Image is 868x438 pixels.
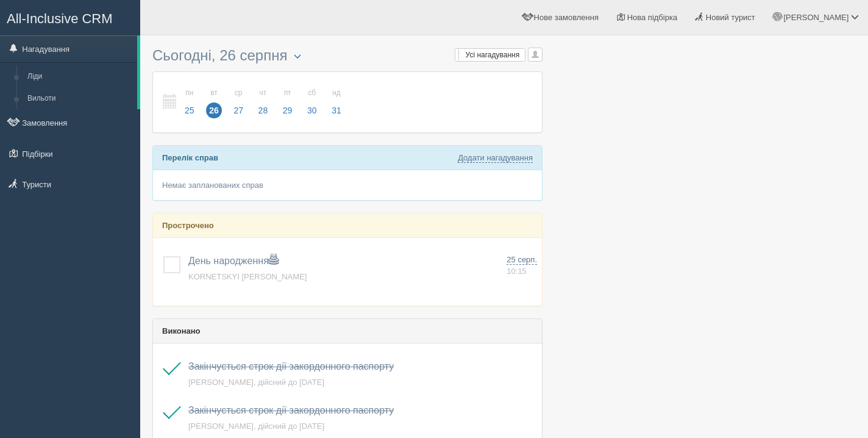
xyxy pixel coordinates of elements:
[255,88,271,98] small: чт
[329,88,344,98] small: нд
[7,11,113,26] span: All-Inclusive CRM
[162,221,214,230] b: Прострочено
[329,102,344,118] span: 31
[152,48,542,65] h3: Сьогодні, 26 серпня
[182,88,197,98] small: пн
[1,1,140,34] a: All-Inclusive CRM
[255,102,271,118] span: 28
[230,102,246,118] span: 27
[188,272,307,281] a: KORNETSKYI [PERSON_NAME]
[507,254,537,277] a: 25 серп. 10:15
[507,255,537,265] span: 25 серп.
[182,102,197,118] span: 25
[627,13,678,22] span: Нова підбірка
[202,81,226,123] a: вт 26
[188,361,394,372] a: Закінчується строк дії закордонного паспорту
[507,267,527,276] span: 10:15
[706,13,755,22] span: Новий турист
[466,51,520,59] span: Усі нагадування
[188,256,279,266] a: День народження
[458,153,533,163] a: Додати нагадування
[301,81,324,123] a: сб 30
[230,88,246,98] small: ср
[783,13,848,22] span: [PERSON_NAME]
[206,88,222,98] small: вт
[304,88,320,98] small: сб
[534,13,599,22] span: Нове замовлення
[280,88,296,98] small: пт
[22,66,137,88] a: Ліди
[178,81,201,123] a: пн 25
[227,81,250,123] a: ср 27
[162,326,201,336] b: Виконано
[304,102,320,118] span: 30
[188,378,324,387] a: [PERSON_NAME], дійсний до [DATE]
[325,81,345,123] a: нд 31
[153,170,542,200] div: Немає запланованих справ
[188,422,324,431] a: [PERSON_NAME], дійсний до [DATE]
[252,81,275,123] a: чт 28
[280,102,296,118] span: 29
[188,405,394,415] a: Закінчується строк дії закордонного паспорту
[276,81,299,123] a: пт 29
[22,88,137,110] a: Вильоти
[206,102,222,118] span: 26
[162,153,218,162] b: Перелік справ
